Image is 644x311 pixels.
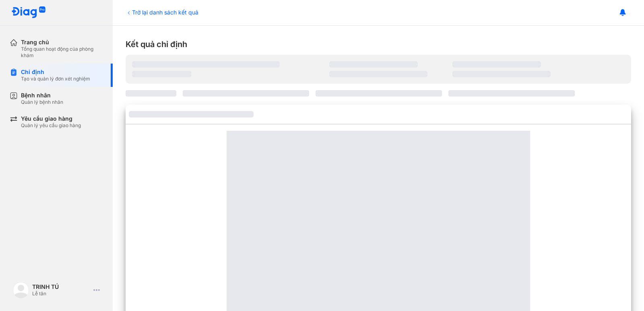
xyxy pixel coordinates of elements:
img: logo [13,282,29,298]
div: Bệnh nhân [21,92,63,99]
div: Quản lý yêu cầu giao hàng [21,122,81,129]
div: Tạo và quản lý đơn xét nghiệm [21,76,90,82]
div: TRINH TÚ [32,283,90,290]
div: Quản lý bệnh nhân [21,99,63,105]
div: Chỉ định [21,68,90,76]
div: Tổng quan hoạt động của phòng khám [21,46,103,59]
div: Trang chủ [21,39,103,46]
div: Lễ tân [32,290,90,297]
div: Yêu cầu giao hàng [21,115,81,122]
img: logo [11,6,46,19]
div: Trở lại danh sách kết quả [126,8,198,16]
div: Kết quả chỉ định [126,39,631,50]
